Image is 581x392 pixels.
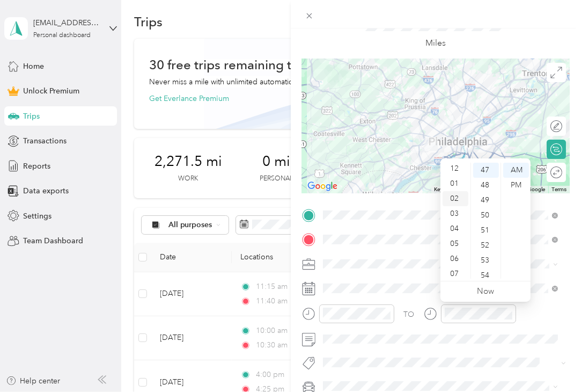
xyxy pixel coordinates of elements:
[434,186,480,193] button: Keyboard shortcuts
[473,163,499,178] div: 47
[305,179,340,193] a: Open this area in Google Maps (opens a new window)
[443,206,468,221] div: 03
[443,176,468,191] div: 01
[473,238,499,253] div: 52
[443,221,468,236] div: 04
[443,266,468,281] div: 07
[403,309,414,320] div: TO
[521,332,581,392] iframe: Everlance-gr Chat Button Frame
[443,191,468,206] div: 02
[473,223,499,238] div: 51
[503,178,529,193] div: PM
[305,179,340,193] img: Google
[503,163,529,178] div: AM
[425,37,446,50] p: Miles
[443,161,468,176] div: 12
[473,268,499,283] div: 54
[443,251,468,266] div: 06
[473,208,499,223] div: 50
[443,236,468,251] div: 05
[477,286,494,296] a: Now
[473,193,499,208] div: 49
[473,253,499,268] div: 53
[473,178,499,193] div: 48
